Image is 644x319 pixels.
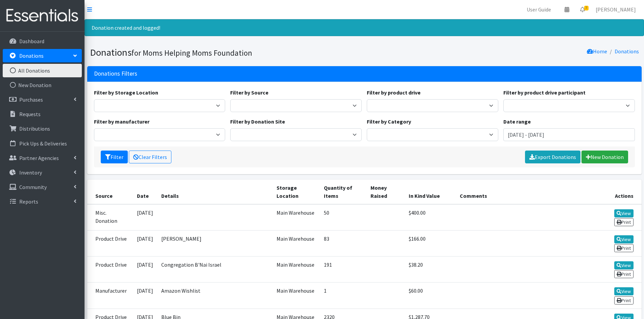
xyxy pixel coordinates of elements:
td: Product Drive [87,257,133,283]
td: Main Warehouse [272,283,320,309]
a: User Guide [521,3,556,16]
th: Date [133,180,157,204]
label: Date range [503,117,531,126]
th: Details [157,180,272,204]
a: Purchases [3,93,82,106]
p: Donations [19,52,44,59]
a: Distributions [3,122,82,135]
a: Community [3,180,82,194]
td: [DATE] [133,257,157,283]
th: Storage Location [272,180,320,204]
th: Source [87,180,133,204]
p: Purchases [19,96,43,103]
img: HumanEssentials [3,4,82,27]
a: View [614,287,634,295]
th: Actions [595,180,641,204]
a: Export Donations [525,151,580,163]
p: Requests [19,111,41,117]
a: Partner Agencies [3,151,82,165]
a: Clear Filters [129,151,171,163]
h3: Donations Filters [94,70,137,77]
th: Quantity of Items [320,180,367,204]
a: 3 [575,3,590,16]
td: Main Warehouse [272,230,320,256]
small: for Moms Helping Moms Foundation [132,48,252,58]
a: New Donation [581,151,628,163]
input: January 1, 2011 - December 31, 2011 [503,128,635,141]
a: Donations [615,48,639,55]
a: Print [614,244,634,252]
td: [DATE] [133,230,157,256]
a: Dashboard [3,34,82,48]
td: Product Drive [87,230,133,256]
p: Distributions [19,125,50,132]
a: Pick Ups & Deliveries [3,137,82,150]
td: Misc. Donation [87,204,133,231]
p: Dashboard [19,38,44,45]
a: Donations [3,49,82,62]
p: Community [19,184,47,190]
label: Filter by product drive participant [503,88,586,97]
td: $60.00 [405,283,456,309]
td: 50 [320,204,367,231]
label: Filter by Donation Site [230,117,285,126]
td: [DATE] [133,283,157,309]
td: 1 [320,283,367,309]
a: Reports [3,195,82,208]
a: Requests [3,107,82,121]
td: Main Warehouse [272,257,320,283]
td: $400.00 [405,204,456,231]
a: View [614,235,634,243]
a: View [614,209,634,217]
p: Reports [19,198,38,205]
p: Inventory [19,169,42,176]
p: Pick Ups & Deliveries [19,140,67,147]
th: Comments [456,180,595,204]
a: [PERSON_NAME] [590,3,641,16]
a: New Donation [3,78,82,92]
a: Print [614,270,634,278]
h1: Donations [90,47,362,58]
button: Filter [101,151,128,163]
label: Filter by Storage Location [94,88,158,97]
th: In Kind Value [405,180,456,204]
td: 83 [320,230,367,256]
a: Print [614,296,634,304]
a: Inventory [3,166,82,179]
td: Congregation B'Nai Israel [157,257,272,283]
a: Home [587,48,607,55]
div: Donation created and logged! [85,19,644,36]
th: Money Raised [366,180,404,204]
label: Filter by product drive [367,88,421,97]
a: Print [614,218,634,226]
td: Manufacturer [87,283,133,309]
a: View [614,261,634,269]
td: 191 [320,257,367,283]
span: 3 [584,6,589,10]
label: Filter by manufacturer [94,117,149,126]
td: [PERSON_NAME] [157,230,272,256]
td: Main Warehouse [272,204,320,231]
label: Filter by Source [230,88,268,97]
a: All Donations [3,64,82,77]
td: $38.20 [405,257,456,283]
label: Filter by Category [367,117,411,126]
td: [DATE] [133,204,157,231]
td: $166.00 [405,230,456,256]
td: Amazon Wishlist [157,283,272,309]
p: Partner Agencies [19,155,59,161]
